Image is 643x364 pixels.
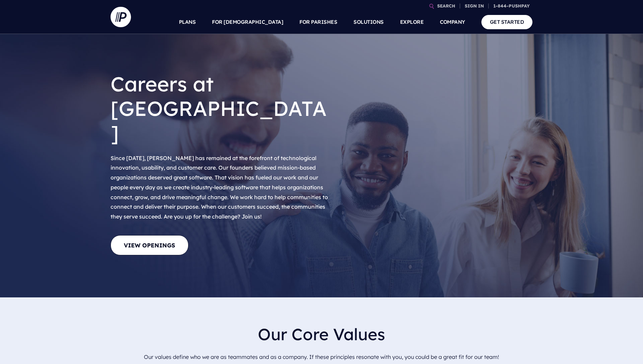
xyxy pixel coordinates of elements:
a: FOR PARISHES [299,10,337,34]
a: EXPLORE [400,10,424,34]
h2: Our Core Values [116,319,527,349]
a: COMPANY [440,10,465,34]
a: GET STARTED [481,15,533,29]
h1: Careers at [GEOGRAPHIC_DATA] [111,66,332,151]
a: View Openings [111,235,188,255]
span: Since [DATE], [PERSON_NAME] has remained at the forefront of technological innovation, usability,... [111,155,328,220]
a: PLANS [179,10,196,34]
a: SOLUTIONS [353,10,384,34]
a: FOR [DEMOGRAPHIC_DATA] [212,10,283,34]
